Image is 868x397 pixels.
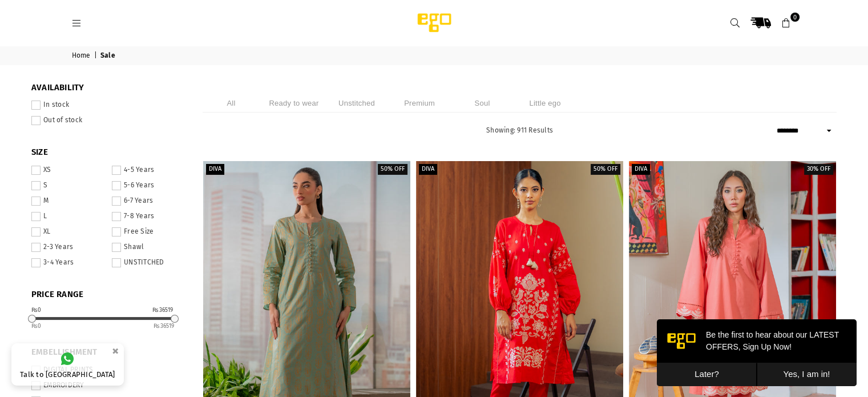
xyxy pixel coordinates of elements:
a: 0 [776,13,797,33]
div: ₨36519 [152,307,173,313]
span: | [94,51,99,61]
li: Soul [454,94,511,113]
nav: breadcrumbs [63,46,805,65]
label: 50% off [591,164,620,175]
img: Ego [386,11,483,34]
label: XL [31,227,105,236]
iframe: webpush-onsite [657,319,857,386]
a: Home [72,51,92,61]
span: Availability [31,82,185,94]
label: 4-5 Years [112,166,185,175]
a: Menu [67,18,87,27]
li: Little ego [516,94,574,113]
li: Premium [391,94,448,113]
ins: 36519 [154,323,174,330]
span: SIZE [31,147,185,158]
label: M [31,197,105,206]
label: 50% off [378,164,407,175]
label: S [31,181,105,190]
label: In stock [31,101,185,110]
label: 5-6 Years [112,181,185,190]
button: × [108,342,122,360]
span: Sale [100,51,117,61]
label: UNSTITCHED [112,258,185,267]
ins: 0 [31,323,42,330]
span: PRICE RANGE [31,289,185,300]
label: 7-8 Years [112,212,185,221]
label: Diva [632,164,650,175]
label: 2-3 Years [31,243,105,252]
label: Diva [419,164,437,175]
span: Showing: 911 Results [486,126,553,134]
label: Diva [206,164,224,175]
button: Yes, I am in! [100,43,200,67]
span: 0 [790,13,800,22]
label: XS [31,166,105,175]
label: 6-7 Years [112,197,185,206]
li: Unstitched [328,94,385,113]
label: L [31,212,105,221]
label: Out of stock [31,116,185,125]
a: Search [725,13,745,33]
label: 3-4 Years [31,258,105,267]
li: Ready to wear [265,94,322,113]
label: Free Size [112,227,185,236]
li: All [203,94,260,113]
label: Shawl [112,243,185,252]
div: ₨0 [31,307,42,313]
label: 30% off [804,164,833,175]
a: Talk to [GEOGRAPHIC_DATA] [11,343,124,386]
